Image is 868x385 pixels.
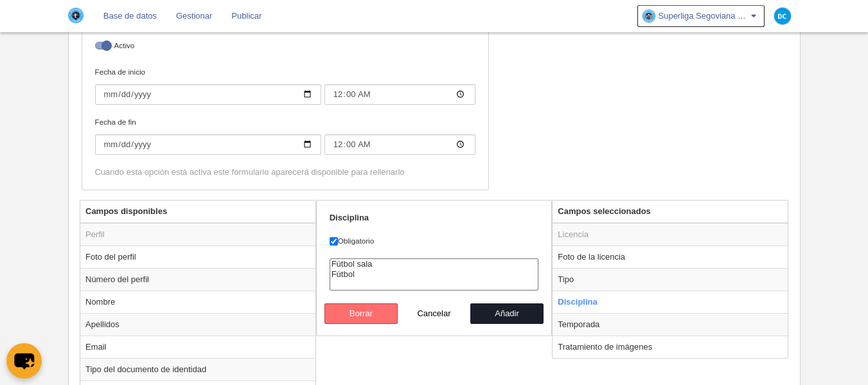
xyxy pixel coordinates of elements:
a: Superliga Segoviana Por Mil Razones [637,5,765,27]
span: Superliga Segoviana Por Mil Razones [659,10,748,22]
td: Apellidos [80,313,315,336]
th: Campos disponibles [80,201,315,223]
td: Temporada [553,313,788,336]
td: Email [80,336,315,358]
td: Tratamiento de imágenes [553,336,788,358]
input: Obligatorio [330,237,338,246]
img: OavcNxVbaZnD.30x30.jpg [642,10,655,22]
div: Cuando esta opción está activa este formulario aparecerá disponible para rellenarlo [95,166,475,178]
button: Añadir [470,303,544,324]
input: Fecha de fin [324,134,475,155]
input: Fecha de inicio [324,84,475,105]
strong: Disciplina [330,213,369,222]
td: Foto de la licencia [553,246,788,268]
input: Fecha de fin [95,134,321,155]
label: Fecha de inicio [95,66,475,105]
input: Fecha de inicio [95,84,321,105]
td: Perfil [80,223,315,246]
td: Foto del perfil [80,246,315,268]
button: Borrar [324,303,398,324]
td: Disciplina [553,291,788,313]
td: Tipo del documento de identidad [80,358,315,381]
td: Nombre [80,291,315,313]
label: Activo [95,40,475,55]
img: c2l6ZT0zMHgzMCZmcz05JnRleHQ9REMmYmc9MDM5YmU1.png [774,8,791,24]
option: Fútbol sala [330,259,538,269]
label: Obligatorio [330,235,539,247]
th: Campos seleccionados [553,201,788,223]
img: Superliga Segoviana Por Mil Razones [68,8,84,23]
td: Licencia [553,223,788,246]
label: Fecha de fin [95,116,475,155]
td: Número del perfil [80,268,315,291]
option: Fútbol [330,269,538,280]
td: Tipo [553,268,788,291]
button: Cancelar [398,303,471,324]
button: chat-button [6,343,42,379]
